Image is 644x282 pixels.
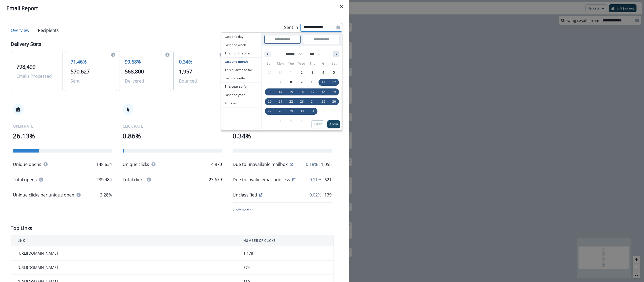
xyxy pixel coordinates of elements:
[275,106,286,116] button: 28
[301,77,303,87] span: 9
[314,122,322,126] p: Clear
[233,176,290,183] p: Due to invalid email address
[297,97,307,106] button: 23
[13,176,37,183] p: Total opens
[300,87,304,97] span: 16
[329,97,339,106] button: 26
[179,58,220,65] p: 0.34%
[11,261,237,275] td: [URL][DOMAIN_NAME]
[321,77,325,87] span: 11
[13,161,41,168] p: Unique opens
[264,97,275,106] button: 20
[221,99,261,107] button: All Time
[324,192,332,198] p: 139
[286,97,297,106] button: 22
[318,87,329,97] button: 18
[297,59,307,68] span: Wed
[307,77,318,87] button: 10
[221,66,261,74] span: This quarter so far
[268,87,272,97] span: 13
[13,192,74,198] p: Unique clicks per unique open
[209,176,222,183] p: 23,679
[11,235,237,246] th: LINK
[311,120,324,128] button: Clear
[221,91,261,99] button: Last one year
[275,97,286,106] button: 21
[96,161,112,168] p: 148,634
[268,97,272,106] span: 20
[286,59,297,68] span: Tue
[284,24,298,31] p: Sent in
[307,106,318,116] button: 31
[237,246,334,261] td: 1,178
[13,131,112,141] p: 26.13%
[329,77,339,87] button: 12
[311,87,314,97] span: 17
[297,106,307,116] button: 30
[71,78,111,84] p: Sent
[221,49,261,58] button: This month so far
[264,59,275,68] span: Sun
[289,87,293,97] span: 15
[221,41,261,49] button: Last one week
[96,176,112,183] p: 239,484
[269,77,270,87] span: 6
[306,161,318,168] p: 0.18%
[237,235,334,246] th: NUMBER OF CLICKS
[71,68,90,75] span: 570,627
[321,87,325,97] span: 18
[300,97,304,106] span: 23
[297,68,307,77] button: 2
[233,207,249,212] p: Show more
[123,131,222,141] p: 0.86%
[233,131,332,141] p: 0.34%
[318,68,329,77] button: 4
[123,123,222,129] p: CLICK RATE
[6,25,34,36] button: Overview
[332,87,336,97] span: 19
[307,59,318,68] span: Thu
[100,192,112,198] p: 3.28%
[221,33,261,41] button: Last one day
[289,97,293,106] span: 22
[268,106,272,116] span: 27
[125,68,144,75] span: 568,800
[318,77,329,87] button: 11
[264,106,275,116] button: 27
[11,225,32,232] p: Top Links
[123,176,145,183] p: Total clicks
[309,176,321,183] p: 0.11%
[279,77,281,87] span: 7
[311,77,314,87] span: 10
[321,97,325,106] span: 25
[125,58,166,65] p: 99.68%
[297,77,307,87] button: 9
[16,63,35,70] span: 798,499
[221,58,261,66] button: Last one month
[333,68,335,77] span: 5
[221,41,261,49] span: Last one week
[312,68,313,77] span: 3
[300,106,304,116] span: 30
[307,68,318,77] button: 3
[290,68,292,77] span: 1
[264,87,275,97] button: 13
[318,59,329,68] span: Fri
[275,87,286,97] button: 14
[286,87,297,97] button: 15
[286,68,297,77] button: 1
[279,97,282,106] span: 21
[179,78,220,84] p: Bounced
[16,73,57,79] p: Emails Processed
[123,161,149,168] p: Unique clicks
[311,106,314,116] span: 31
[321,161,332,168] p: 1,055
[71,58,111,65] p: 71.46%
[332,97,336,106] span: 26
[221,74,261,83] button: Last 6 months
